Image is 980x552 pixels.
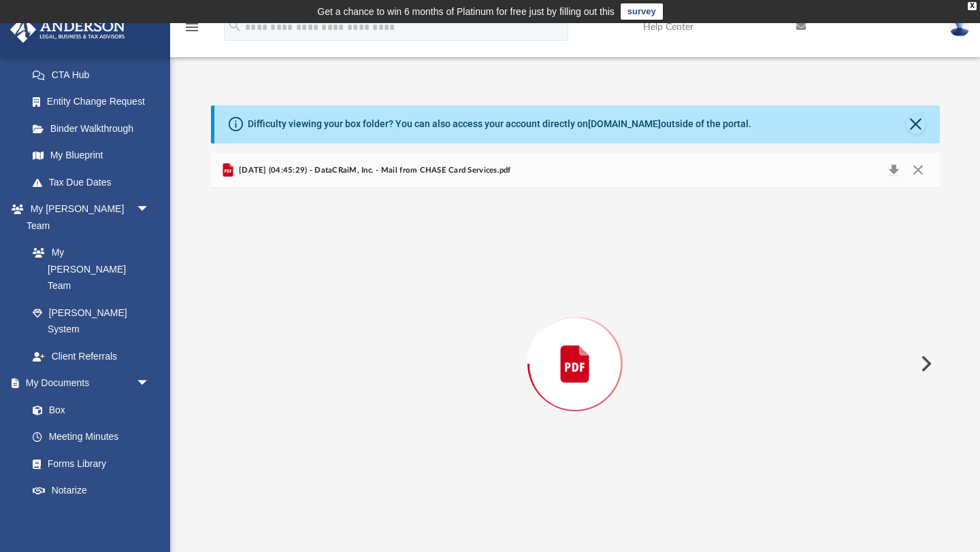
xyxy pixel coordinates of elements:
i: menu [184,19,200,35]
a: Entity Change Request [19,88,170,116]
a: Client Referrals [19,343,163,370]
a: CTA Hub [19,61,170,88]
span: arrow_drop_down [136,196,163,224]
a: Box [19,396,157,424]
div: Preview [211,153,940,540]
button: Close [906,161,930,180]
a: Online Learningarrow_drop_down [10,504,163,531]
a: Binder Walkthrough [19,115,170,142]
a: menu [184,26,200,35]
a: My Blueprint [19,142,163,169]
a: My [PERSON_NAME] Team [19,239,157,300]
a: My Documentsarrow_drop_down [10,370,163,397]
button: Close [906,115,926,134]
button: Download [882,161,906,180]
img: User Pic [949,17,970,37]
span: arrow_drop_down [136,504,163,532]
button: Next File [910,345,940,383]
div: Difficulty viewing your box folder? You can also access your account directly on outside of the p... [248,117,751,131]
a: [PERSON_NAME] System [19,299,163,343]
a: Tax Due Dates [19,169,170,196]
span: [DATE] (04:45:29) - DataCRaiM, Inc. - Mail from CHASE Card Services.pdf [236,165,511,177]
div: close [968,2,977,10]
a: Meeting Minutes [19,424,163,451]
a: Notarize [19,477,163,504]
a: My [PERSON_NAME] Teamarrow_drop_down [10,196,163,239]
img: Anderson Advisors Platinum Portal [6,16,129,43]
a: survey [621,3,663,20]
div: Get a chance to win 6 months of Platinum for free just by filling out this [317,3,615,20]
a: [DOMAIN_NAME] [588,118,661,129]
i: search [227,18,242,33]
a: Forms Library [19,450,157,477]
span: arrow_drop_down [136,370,163,398]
